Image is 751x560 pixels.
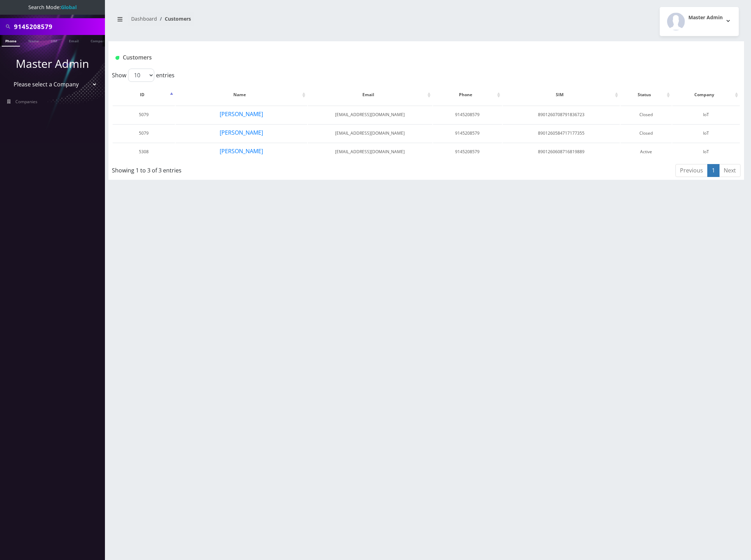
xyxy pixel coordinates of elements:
[707,164,720,177] a: 1
[87,35,111,46] a: Company
[675,164,708,177] a: Previous
[308,124,432,142] td: [EMAIL_ADDRESS][DOMAIN_NAME]
[114,12,421,31] nav: breadcrumb
[672,85,740,105] th: Company: activate to sort column ascending
[65,35,82,46] a: Email
[503,85,620,105] th: SIM: activate to sort column ascending
[433,106,502,123] td: 9145208579
[621,106,672,123] td: Closed
[672,143,740,161] td: IoT
[672,124,740,142] td: IoT
[503,124,620,142] td: 8901260584717177355
[503,106,620,123] td: 8901260708791836723
[503,143,620,161] td: 8901260608716819889
[28,4,77,10] span: Search Mode:
[113,106,175,123] td: 5079
[433,143,502,161] td: 9145208579
[157,15,191,22] li: Customers
[219,128,263,137] button: [PERSON_NAME]
[128,69,154,82] select: Showentries
[47,35,61,46] a: SIM
[176,85,307,105] th: Name: activate to sort column ascending
[14,20,103,33] input: Search All Companies
[112,163,369,175] div: Showing 1 to 3 of 3 entries
[113,124,175,142] td: 5079
[433,124,502,142] td: 9145208579
[113,143,175,161] td: 5308
[219,109,263,119] button: [PERSON_NAME]
[131,15,157,22] a: Dashboard
[219,147,263,156] button: [PERSON_NAME]
[308,85,432,105] th: Email: activate to sort column ascending
[113,85,175,105] th: ID: activate to sort column descending
[25,35,42,46] a: Name
[61,4,77,10] strong: Global
[308,106,432,123] td: [EMAIL_ADDRESS][DOMAIN_NAME]
[15,99,37,105] span: Companies
[719,164,741,177] a: Next
[112,69,175,82] label: Show entries
[308,143,432,161] td: [EMAIL_ADDRESS][DOMAIN_NAME]
[115,54,632,61] h1: Customers
[688,15,723,21] h2: Master Admin
[621,124,672,142] td: Closed
[2,35,20,47] a: Phone
[672,106,740,123] td: IoT
[660,7,739,36] button: Master Admin
[621,85,672,105] th: Status: activate to sort column ascending
[621,143,672,161] td: Active
[433,85,502,105] th: Phone: activate to sort column ascending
